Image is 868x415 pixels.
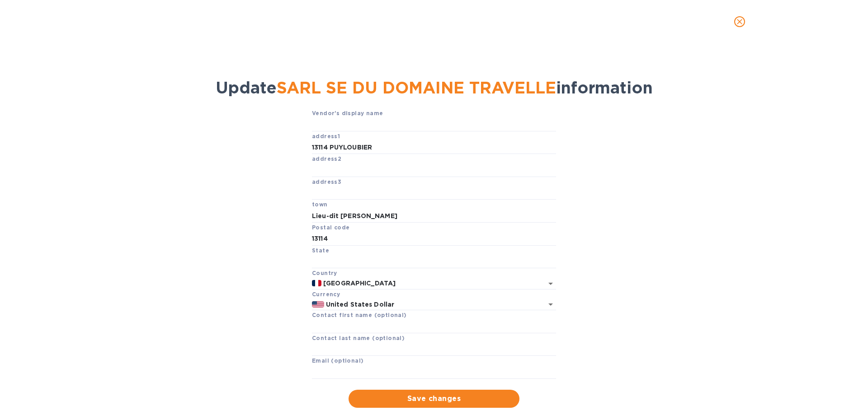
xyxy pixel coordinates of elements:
[312,357,363,364] b: Email (optional)
[312,312,407,318] b: Contact first name (optional)
[544,277,557,290] button: Open
[729,11,750,33] button: close
[312,155,341,162] b: address2
[544,298,557,311] button: Open
[312,270,337,276] b: Country
[312,201,328,208] b: town
[216,78,653,98] span: Update information
[312,178,341,185] b: address3
[312,301,324,308] img: USD
[312,133,340,140] b: address1
[312,247,329,254] b: State
[356,393,512,404] span: Save changes
[349,390,519,408] button: Save changes
[312,335,405,341] b: Contact last name (optional)
[312,110,383,117] b: Vendor's display name
[312,280,321,286] img: FR
[312,291,340,298] b: Currency
[277,78,556,98] span: SARL SE DU DOMAINE TRAVELLE
[312,224,349,231] b: Postal code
